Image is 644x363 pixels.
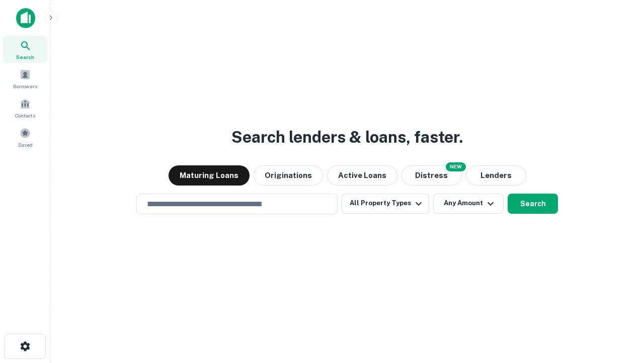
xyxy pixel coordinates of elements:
span: Contacts [15,111,35,119]
button: Maturing Loans [169,165,250,186]
a: Saved [3,124,47,151]
span: Saved [18,141,33,149]
span: Borrowers [13,82,37,90]
button: Originations [254,165,323,186]
button: Any Amount [433,194,504,214]
h3: Search lenders & loans, faster. [231,125,463,149]
button: Search [508,194,558,214]
a: Search [3,36,47,63]
iframe: Chat Widget [594,282,644,331]
button: All Property Types [342,194,429,214]
a: Contacts [3,94,47,122]
div: NEW [446,162,466,171]
span: Search [16,53,34,61]
button: Search distressed loans with lien and other non-mortgage details. [401,165,462,186]
img: capitalize-icon.png [16,8,35,28]
button: Active Loans [327,165,397,186]
a: Borrowers [3,65,47,92]
button: Lenders [466,165,526,186]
